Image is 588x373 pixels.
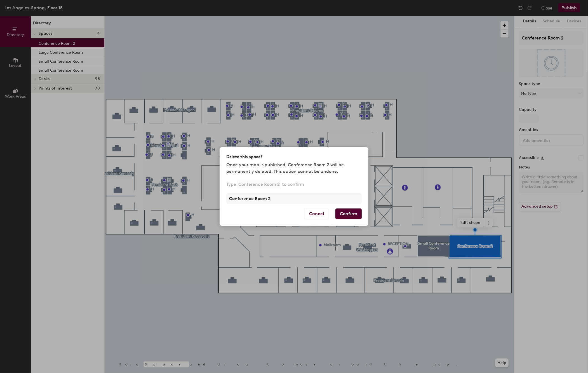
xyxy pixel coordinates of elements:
[335,208,362,219] button: Confirm
[226,161,362,175] p: Once your map is published, Conference Room 2 will be permanently deleted. This action cannot be ...
[226,180,304,189] p: Type to confirm
[237,180,281,189] p: Conference Room 2
[304,208,329,219] button: Cancel
[226,154,263,160] h2: Delete this space?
